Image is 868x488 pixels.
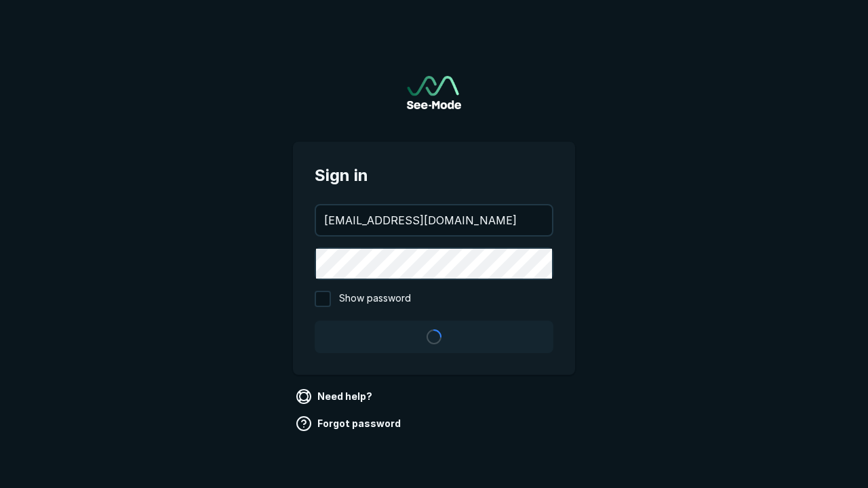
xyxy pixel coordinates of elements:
span: Show password [339,291,411,307]
a: Go to sign in [407,76,461,109]
input: your@email.com [316,205,552,235]
a: Forgot password [293,413,406,434]
a: Need help? [293,386,378,407]
img: See-Mode Logo [407,76,461,109]
span: Sign in [315,163,553,188]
